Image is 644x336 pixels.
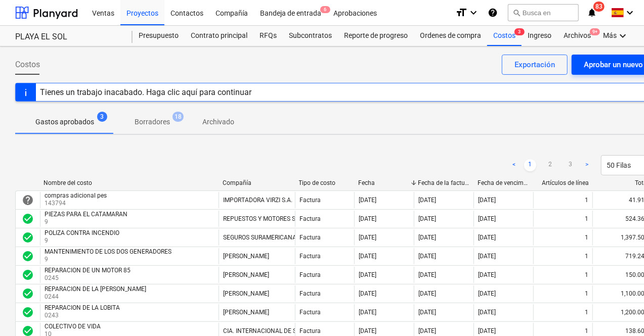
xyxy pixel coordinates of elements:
a: Page 1 is your current page [524,159,536,171]
div: Fecha de vencimiento [478,179,529,186]
a: Next page [581,159,593,171]
a: Subcontratos [283,26,338,46]
span: 3 [514,28,525,35]
p: 0244 [45,293,148,301]
i: keyboard_arrow_down [624,7,636,19]
div: REPARACION DE LA [PERSON_NAME] [45,285,146,293]
div: Compañía [223,179,291,186]
a: Ordenes de compra [414,26,487,46]
p: Borradores [135,117,170,127]
p: 0245 [45,274,133,282]
div: Tipo de costo [299,179,351,186]
button: Exportación [502,55,568,75]
div: REPARACION DE UN MOTOR 85 [45,267,131,274]
div: Factura [299,309,321,316]
span: check_circle [22,287,34,300]
div: 1 [585,309,588,316]
div: La factura fue aprobada [22,306,34,318]
iframe: Chat Widget [593,287,644,336]
div: La factura fue aprobada [22,269,34,281]
div: [DATE] [359,234,376,241]
div: COLECTIVO DE VIDA [45,323,101,330]
div: Factura [299,197,321,204]
div: [DATE] [359,215,376,222]
p: 143794 [45,199,109,208]
span: search [512,9,521,17]
div: La factura está esperando una aprobación. [22,194,34,206]
div: [DATE] [478,234,496,241]
div: Factura [299,271,321,278]
div: Archivos [557,26,597,46]
div: Más [597,26,635,46]
div: Fecha [359,179,410,186]
div: [DATE] [418,327,436,334]
div: 1 [585,327,588,334]
div: [PERSON_NAME] [223,253,269,260]
span: 3 [97,112,107,122]
div: [DATE] [418,215,436,222]
div: La factura fue aprobada [22,250,34,262]
div: Nombre del costo [44,179,214,186]
a: RFQs [253,26,283,46]
span: check_circle [22,306,34,318]
div: Factura [299,327,321,334]
a: Presupuesto [133,26,185,46]
div: La factura fue aprobada [22,213,34,225]
div: Factura [299,234,321,241]
div: [DATE] [478,253,496,260]
div: [DATE] [359,327,376,334]
p: 9 [45,255,174,264]
div: [DATE] [418,309,436,316]
div: 1 [585,271,588,278]
i: keyboard_arrow_down [617,30,629,42]
div: Factura [299,290,321,297]
div: [PERSON_NAME] [223,271,269,278]
div: Contrato principal [185,26,253,46]
a: Ingreso [522,26,557,46]
i: format_size [455,7,467,19]
i: Base de conocimientos [488,7,498,19]
div: [PERSON_NAME] [223,309,269,316]
i: notifications [587,7,597,19]
div: Fecha de la factura [418,179,469,186]
a: Archivos9+ [557,26,597,46]
span: check_circle [22,250,34,262]
span: 9+ [590,28,600,35]
div: Exportación [514,58,555,71]
span: 6 [320,6,330,13]
div: [DATE] [359,197,376,204]
p: Archivado [202,117,234,127]
div: [DATE] [478,290,496,297]
span: 18 [173,112,184,122]
div: [DATE] [418,197,436,204]
div: MANTENIMIENTO DE LOS DOS GENERADORES [45,248,171,255]
div: La factura fue aprobada [22,231,34,244]
div: 1 [585,234,588,241]
span: Costos [15,59,40,71]
a: Page 3 [565,159,577,171]
div: La factura fue aprobada [22,287,34,300]
div: Factura [299,215,321,222]
div: [DATE] [418,290,436,297]
div: Widget de chat [593,287,644,336]
div: Factura [299,253,321,260]
span: check_circle [22,231,34,244]
div: SEGUROS SURAMERICANA [223,234,296,241]
div: [DATE] [418,271,436,278]
div: REPUESTOS Y MOTORES S.A. [223,215,303,222]
div: [PERSON_NAME] [223,290,269,297]
div: CIA. INTERNACIONAL DE SEGURO [223,327,316,334]
div: PLAYA EL SOL [15,32,120,42]
div: POLIZA CONTRA INCENDIO [45,229,119,236]
div: 1 [585,253,588,260]
p: 9 [45,218,130,226]
a: Costos3 [487,26,522,46]
div: [DATE] [359,290,376,297]
div: [DATE] [478,271,496,278]
a: Reporte de progreso [338,26,414,46]
div: Artículos de línea [537,179,589,186]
